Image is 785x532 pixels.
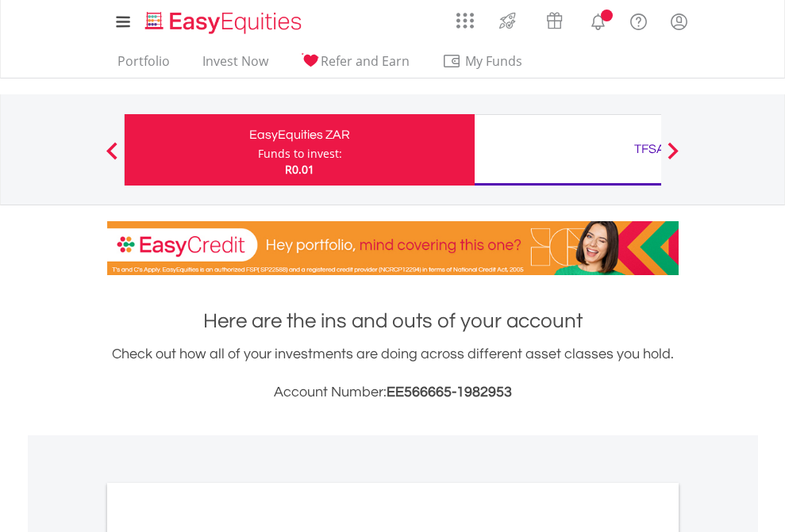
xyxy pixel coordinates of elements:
span: EE566665-1982953 [387,385,512,400]
a: Vouchers [531,4,578,33]
img: thrive-v2.svg [494,8,521,33]
h3: Account Number: [107,381,679,404]
a: AppsGrid [446,4,484,29]
img: EasyEquities_Logo.png [142,10,308,36]
span: R0.01 [285,162,314,177]
img: EasyCredit Promotion Banner [107,221,679,275]
a: Refer and Earn [294,53,416,78]
img: vouchers-v2.svg [541,8,568,33]
a: Home page [139,4,308,36]
a: My Profile [659,4,699,39]
a: Notifications [578,4,618,36]
span: My Funds [442,51,546,71]
div: Check out how all of your investments are doing across different asset classes you hold. [107,343,679,404]
a: Invest Now [196,53,275,78]
a: Portfolio [111,53,176,78]
span: Refer and Earn [321,52,410,70]
div: EasyEquities ZAR [134,124,465,146]
h1: Here are the ins and outs of your account [107,307,679,335]
button: Previous [96,150,128,166]
img: grid-menu-icon.svg [456,12,474,29]
a: FAQ's and Support [618,4,659,36]
button: Next [657,150,689,166]
div: Funds to invest: [258,146,342,162]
